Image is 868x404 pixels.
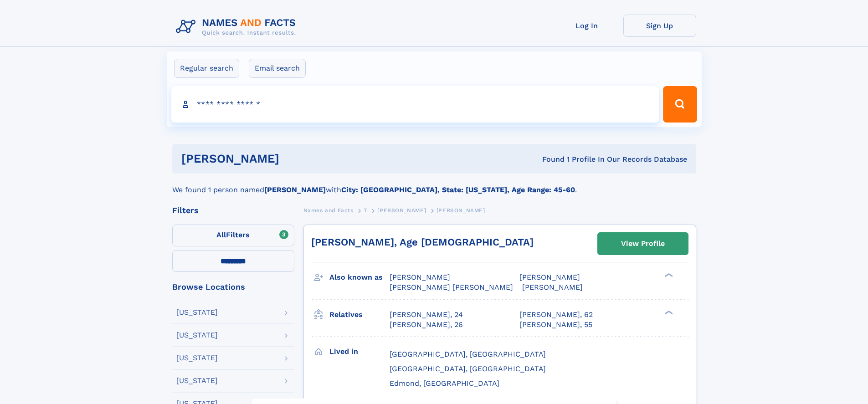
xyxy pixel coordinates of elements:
[377,207,426,214] span: [PERSON_NAME]
[172,15,303,39] img: Logo Names and Facts
[216,230,226,239] span: All
[341,185,575,194] b: City: [GEOGRAPHIC_DATA], State: [US_STATE], Age Range: 45-60
[176,309,218,316] div: [US_STATE]
[172,174,696,195] div: We found 1 person named with .
[172,283,294,291] div: Browse Locations
[377,205,426,216] a: [PERSON_NAME]
[550,15,623,37] a: Log In
[390,310,463,320] a: [PERSON_NAME], 24
[390,320,463,330] a: [PERSON_NAME], 26
[663,272,673,278] div: ❯
[663,309,673,315] div: ❯
[303,205,354,216] a: Names and Facts
[390,379,499,388] span: Edmond, [GEOGRAPHIC_DATA]
[172,225,294,246] label: Filters
[519,320,592,330] a: [PERSON_NAME], 55
[172,206,294,215] div: Filters
[329,270,390,285] h3: Also known as
[264,185,326,194] b: [PERSON_NAME]
[623,15,696,37] a: Sign Up
[390,350,546,358] span: [GEOGRAPHIC_DATA], [GEOGRAPHIC_DATA]
[519,273,580,281] span: [PERSON_NAME]
[519,310,593,320] a: [PERSON_NAME], 62
[364,207,367,214] span: T
[176,332,218,339] div: [US_STATE]
[171,86,659,123] input: search input
[437,207,485,214] span: [PERSON_NAME]
[249,59,306,78] label: Email search
[522,283,583,291] span: [PERSON_NAME]
[174,59,239,78] label: Regular search
[390,364,546,373] span: [GEOGRAPHIC_DATA], [GEOGRAPHIC_DATA]
[663,86,697,123] button: Search Button
[621,233,665,254] div: View Profile
[411,154,687,164] div: Found 1 Profile In Our Records Database
[390,283,513,291] span: [PERSON_NAME] [PERSON_NAME]
[364,205,367,216] a: T
[311,236,534,248] a: [PERSON_NAME], Age [DEMOGRAPHIC_DATA]
[176,354,218,362] div: [US_STATE]
[329,344,390,359] h3: Lived in
[329,307,390,322] h3: Relatives
[598,233,688,255] a: View Profile
[181,153,411,164] h1: [PERSON_NAME]
[390,273,450,281] span: [PERSON_NAME]
[176,377,218,384] div: [US_STATE]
